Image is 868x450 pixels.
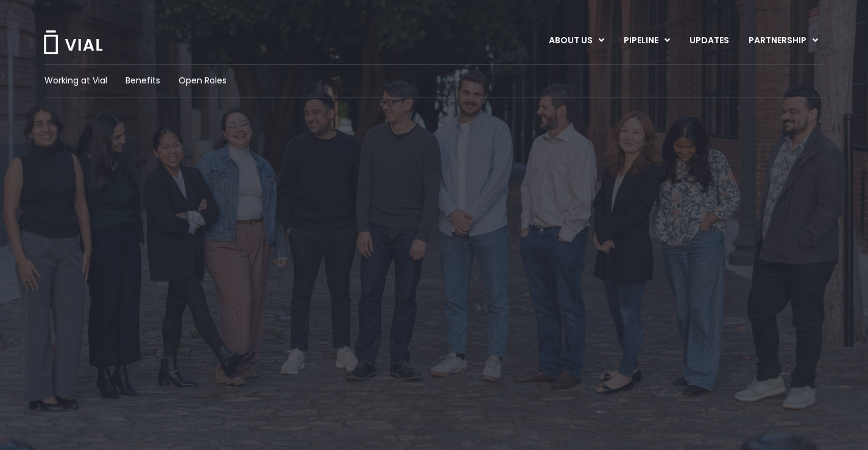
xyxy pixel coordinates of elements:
[614,30,679,51] a: PIPELINEMenu Toggle
[125,74,160,87] a: Benefits
[44,74,107,87] a: Working at Vial
[739,30,828,51] a: PARTNERSHIPMenu Toggle
[539,30,613,51] a: ABOUT USMenu Toggle
[178,74,227,87] a: Open Roles
[680,30,738,51] a: UPDATES
[43,30,104,54] img: Vial Logo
